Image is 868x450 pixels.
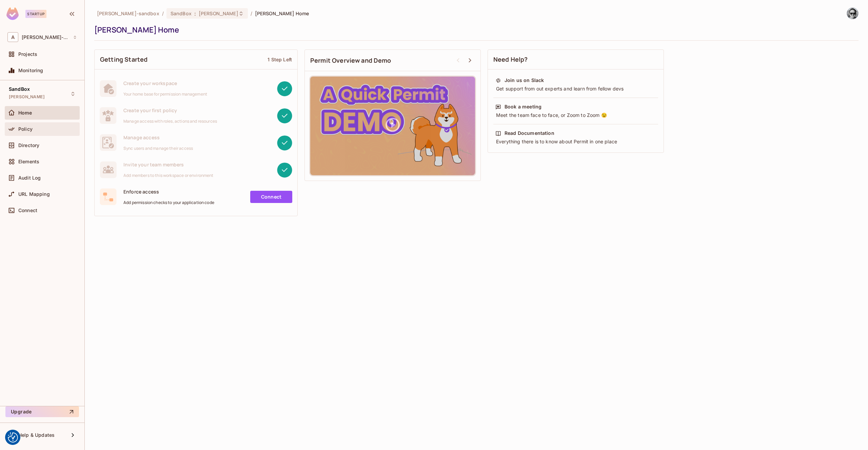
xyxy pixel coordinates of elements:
a: Connect [250,191,292,203]
li: / [162,10,164,17]
span: Create your workspace [123,80,207,86]
div: Get support from out experts and learn from fellow devs [495,85,656,92]
div: Read Documentation [505,130,554,137]
img: James Duncan [847,8,858,19]
span: Elements [18,159,39,164]
span: [PERSON_NAME] [199,10,238,17]
span: Monitoring [18,68,43,73]
span: [PERSON_NAME] Home [255,10,309,17]
li: / [251,10,252,17]
span: Sync users and manage their access [123,146,193,151]
img: SReyMgAAAABJRU5ErkJggg== [6,7,19,20]
div: Join us on Slack [505,77,544,84]
span: the active workspace [97,10,159,17]
span: Home [18,110,32,116]
div: Startup [25,10,46,18]
div: [PERSON_NAME] Home [94,25,855,35]
div: Book a meeting [505,103,541,110]
span: Audit Log [18,175,41,181]
div: 1 Step Left [268,56,292,63]
span: Add members to this workspace or environment [123,173,214,178]
span: Workspace: alex-trustflight-sandbox [22,35,70,40]
button: Upgrade [5,406,79,417]
span: A [7,32,18,42]
span: SandBox [171,10,192,17]
span: SandBox [9,86,30,92]
span: Add permission checks to your application code [123,200,214,205]
div: Everything there is to know about Permit in one place [495,138,656,145]
span: Directory [18,143,39,148]
span: : [194,11,196,16]
span: Your home base for permission management [123,91,207,97]
span: Manage access [123,134,193,141]
span: Getting Started [100,55,147,64]
span: [PERSON_NAME] [9,94,45,100]
span: Need Help? [493,55,528,64]
span: Manage access with roles, actions and resources [123,119,217,124]
span: Invite your team members [123,161,214,168]
span: Connect [18,208,37,213]
span: Create your first policy [123,107,217,114]
span: Policy [18,126,33,132]
img: Revisit consent button [8,432,18,443]
span: Permit Overview and Demo [310,56,391,65]
button: Consent Preferences [8,432,18,443]
span: Help & Updates [18,432,55,438]
span: URL Mapping [18,191,50,197]
span: Enforce access [123,188,214,195]
span: Projects [18,52,37,57]
div: Meet the team face to face, or Zoom to Zoom 😉 [495,112,656,119]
